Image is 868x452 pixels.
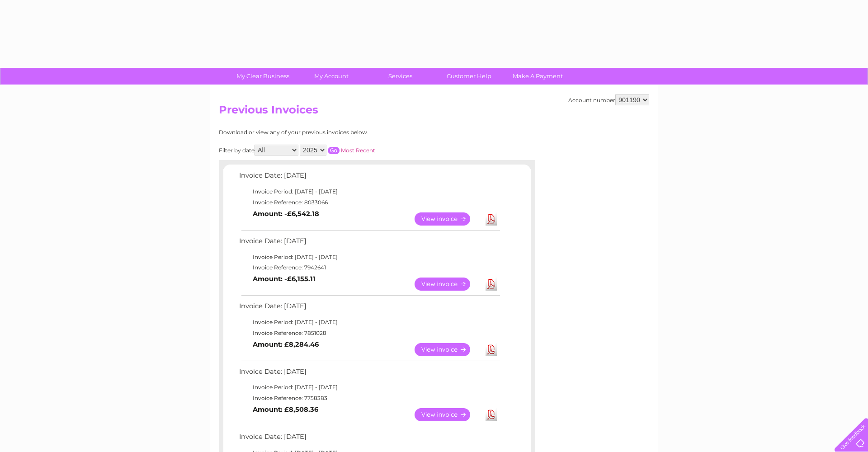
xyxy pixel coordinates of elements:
[253,340,319,348] b: Amount: £8,284.46
[500,68,575,85] a: Make A Payment
[253,275,316,283] b: Amount: -£6,155.11
[253,405,318,414] b: Amount: £8,508.36
[415,408,481,421] a: View
[237,169,501,186] td: Invoice Date: [DATE]
[415,212,481,226] a: View
[341,147,375,154] a: Most Recent
[486,408,497,421] a: Download
[237,300,501,317] td: Invoice Date: [DATE]
[363,68,438,85] a: Services
[237,393,501,404] td: Invoice Reference: 7758383
[486,343,497,356] a: Download
[486,212,497,226] a: Download
[237,186,501,197] td: Invoice Period: [DATE] - [DATE]
[237,382,501,393] td: Invoice Period: [DATE] - [DATE]
[294,68,369,85] a: My Account
[237,252,501,263] td: Invoice Period: [DATE] - [DATE]
[432,68,506,85] a: Customer Help
[568,94,649,105] div: Account number
[219,145,456,155] div: Filter by date
[486,278,497,291] a: Download
[237,262,501,273] td: Invoice Reference: 7942641
[219,104,649,121] h2: Previous Invoices
[237,197,501,208] td: Invoice Reference: 8033066
[219,129,456,136] div: Download or view any of your previous invoices below.
[226,68,300,85] a: My Clear Business
[237,431,501,447] td: Invoice Date: [DATE]
[237,317,501,328] td: Invoice Period: [DATE] - [DATE]
[415,343,481,356] a: View
[415,278,481,291] a: View
[237,235,501,252] td: Invoice Date: [DATE]
[253,210,319,218] b: Amount: -£6,542.18
[237,328,501,339] td: Invoice Reference: 7851028
[237,366,501,382] td: Invoice Date: [DATE]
